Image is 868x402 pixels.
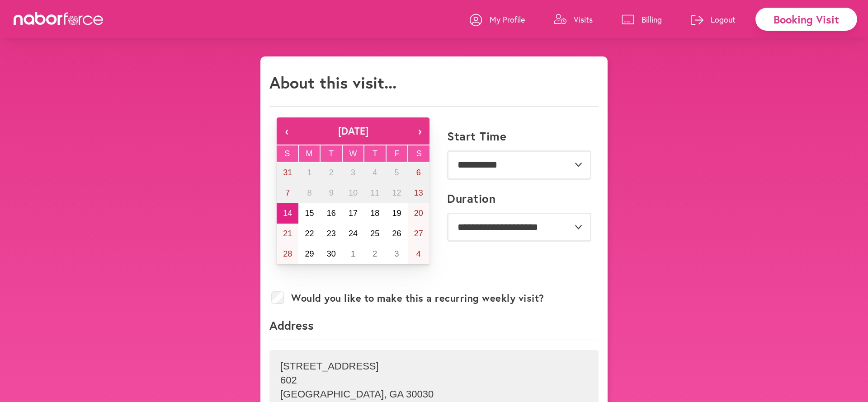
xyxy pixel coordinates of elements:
abbr: September 23, 2025 [327,229,336,238]
button: September 21, 2025 [277,224,298,244]
button: September 12, 2025 [386,183,407,203]
p: Logout [711,14,736,25]
abbr: September 6, 2025 [416,168,421,177]
button: September 8, 2025 [298,183,320,203]
abbr: September 25, 2025 [370,229,379,238]
abbr: September 16, 2025 [327,209,336,218]
label: Start Time [447,129,506,143]
button: September 17, 2025 [342,203,364,224]
abbr: Wednesday [349,149,357,158]
button: September 19, 2025 [386,203,407,224]
button: September 1, 2025 [298,163,320,183]
div: Booking Visit [755,8,857,31]
a: Visits [554,6,593,33]
abbr: September 17, 2025 [349,209,358,218]
abbr: September 18, 2025 [370,209,379,218]
p: Visits [574,14,593,25]
abbr: September 28, 2025 [283,249,292,258]
a: Billing [622,6,662,33]
button: September 24, 2025 [342,224,364,244]
abbr: September 3, 2025 [351,168,355,177]
button: October 3, 2025 [386,244,407,264]
button: August 31, 2025 [277,163,298,183]
button: September 30, 2025 [321,244,342,264]
abbr: September 4, 2025 [373,168,377,177]
abbr: Saturday [416,149,422,158]
button: September 3, 2025 [342,163,364,183]
abbr: September 2, 2025 [329,168,334,177]
abbr: September 26, 2025 [392,229,401,238]
button: September 6, 2025 [408,163,429,183]
p: Billing [642,14,662,25]
abbr: September 5, 2025 [395,168,399,177]
abbr: October 4, 2025 [416,249,421,258]
button: ‹ [277,117,297,145]
abbr: September 21, 2025 [283,229,292,238]
button: › [410,117,429,145]
abbr: September 20, 2025 [414,209,423,218]
abbr: September 13, 2025 [414,188,423,197]
abbr: October 3, 2025 [395,249,399,258]
abbr: Thursday [373,149,377,158]
button: September 10, 2025 [342,183,364,203]
button: October 1, 2025 [342,244,364,264]
abbr: September 12, 2025 [392,188,401,197]
a: My Profile [470,6,525,33]
button: September 2, 2025 [321,163,342,183]
abbr: Monday [306,149,312,158]
button: September 13, 2025 [408,183,429,203]
label: Would you like to make this a recurring weekly visit? [291,292,544,304]
button: September 20, 2025 [408,203,429,224]
a: Logout [691,6,736,33]
button: September 11, 2025 [364,183,386,203]
button: September 22, 2025 [298,224,320,244]
button: September 28, 2025 [277,244,298,264]
button: October 4, 2025 [408,244,429,264]
abbr: September 19, 2025 [392,209,401,218]
button: September 9, 2025 [321,183,342,203]
button: September 16, 2025 [321,203,342,224]
button: September 4, 2025 [364,163,386,183]
abbr: Friday [395,149,400,158]
abbr: September 24, 2025 [349,229,358,238]
button: September 27, 2025 [408,224,429,244]
button: September 15, 2025 [298,203,320,224]
button: September 26, 2025 [386,224,407,244]
p: [GEOGRAPHIC_DATA] , GA 30030 [280,388,588,400]
abbr: September 29, 2025 [305,249,314,258]
abbr: September 30, 2025 [327,249,336,258]
label: Duration [447,192,495,206]
p: My Profile [490,14,525,25]
abbr: September 15, 2025 [305,209,314,218]
button: September 29, 2025 [298,244,320,264]
abbr: September 22, 2025 [305,229,314,238]
p: [STREET_ADDRESS] [280,360,588,372]
abbr: October 2, 2025 [373,249,377,258]
abbr: September 27, 2025 [414,229,423,238]
p: Address [269,318,599,340]
abbr: October 1, 2025 [351,249,355,258]
button: October 2, 2025 [364,244,386,264]
abbr: Tuesday [329,149,334,158]
button: September 5, 2025 [386,163,407,183]
h1: About this visit... [269,73,396,92]
button: September 7, 2025 [277,183,298,203]
abbr: September 14, 2025 [283,209,292,218]
abbr: Sunday [284,149,290,158]
button: September 23, 2025 [321,224,342,244]
button: [DATE] [297,117,410,145]
abbr: September 7, 2025 [285,188,290,197]
button: September 18, 2025 [364,203,386,224]
p: 602 [280,374,588,386]
abbr: September 8, 2025 [307,188,311,197]
abbr: September 11, 2025 [370,188,379,197]
abbr: September 10, 2025 [349,188,358,197]
abbr: August 31, 2025 [283,168,292,177]
abbr: September 1, 2025 [307,168,311,177]
button: September 14, 2025 [277,203,298,224]
abbr: September 9, 2025 [329,188,334,197]
button: September 25, 2025 [364,224,386,244]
